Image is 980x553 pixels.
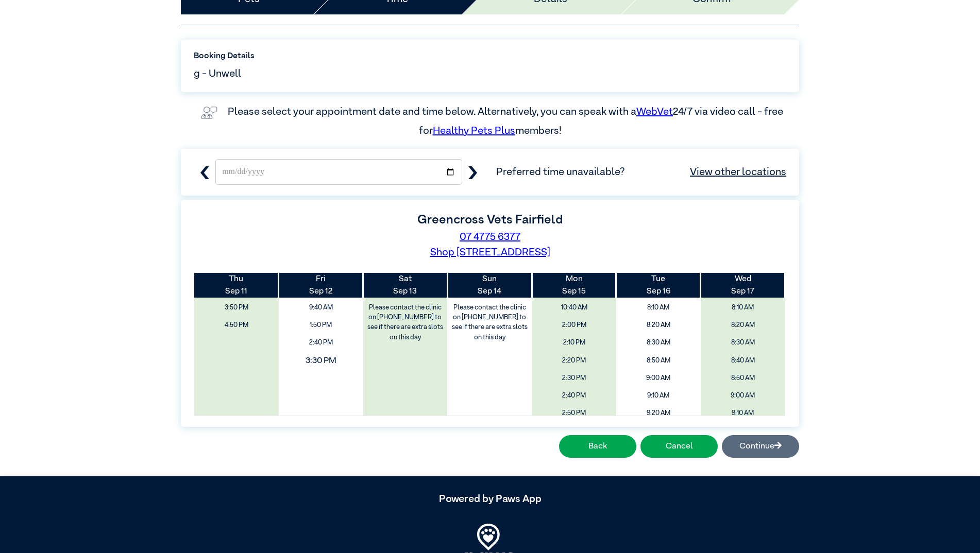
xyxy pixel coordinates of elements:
[417,214,563,226] label: Greencross Vets Fairfield
[535,353,613,368] span: 2:20 PM
[430,247,550,257] a: Shop [STREET_ADDRESS]
[197,102,222,123] img: vet
[704,353,782,368] span: 8:40 AM
[279,273,363,298] th: Sep 12
[704,388,782,403] span: 9:00 AM
[620,318,697,333] span: 8:20 AM
[198,300,275,315] span: 3:50 PM
[228,107,785,135] label: Please select your appointment date and time below. Alternatively, you can speak with a 24/7 via ...
[194,273,279,298] th: Sep 11
[620,388,697,403] span: 9:10 AM
[282,318,360,333] span: 1:50 PM
[496,164,786,180] span: Preferred time unavailable?
[640,435,718,458] button: Cancel
[704,406,782,421] span: 9:10 AM
[194,50,786,62] label: Booking Details
[535,371,613,386] span: 2:30 PM
[690,164,786,180] a: View other locations
[447,273,532,298] th: Sep 14
[535,335,613,350] span: 2:10 PM
[181,493,799,505] h5: Powered by Paws App
[194,66,241,81] span: g - Unwell
[535,318,613,333] span: 2:00 PM
[364,300,447,345] label: Please contact the clinic on [PHONE_NUMBER] to see if there are extra slots on this day
[559,435,636,458] button: Back
[535,300,613,315] span: 10:40 AM
[636,107,673,117] a: WebVet
[282,335,360,350] span: 2:40 PM
[701,273,785,298] th: Sep 17
[616,273,701,298] th: Sep 16
[704,300,782,315] span: 8:10 AM
[363,273,448,298] th: Sep 13
[460,232,520,242] a: 07 4775 6377
[532,273,616,298] th: Sep 15
[704,335,782,350] span: 8:30 AM
[282,300,360,315] span: 9:40 AM
[620,371,697,386] span: 9:00 AM
[620,406,697,421] span: 9:20 AM
[433,126,515,136] a: Healthy Pets Plus
[704,318,782,333] span: 8:20 AM
[535,388,613,403] span: 2:40 PM
[448,300,531,345] label: Please contact the clinic on [PHONE_NUMBER] to see if there are extra slots on this day
[704,371,782,386] span: 8:50 AM
[198,318,275,333] span: 4:50 PM
[620,335,697,350] span: 8:30 AM
[535,406,613,421] span: 2:50 PM
[271,351,371,370] span: 3:30 PM
[620,300,697,315] span: 8:10 AM
[620,353,697,368] span: 8:50 AM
